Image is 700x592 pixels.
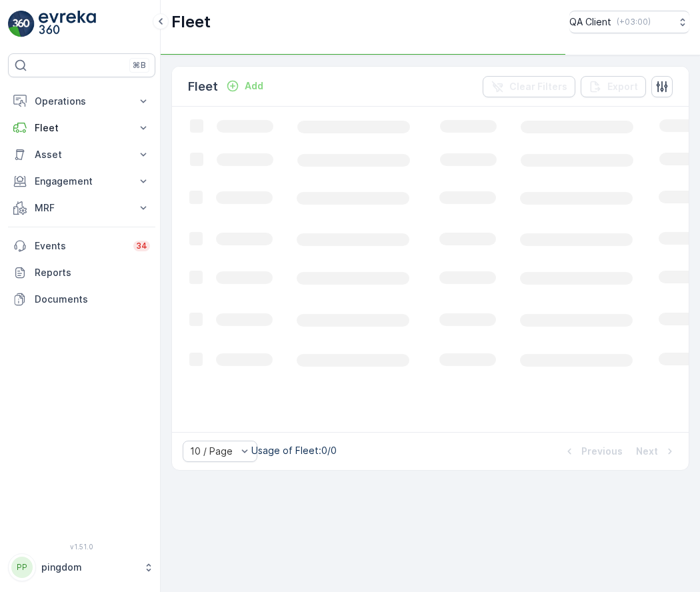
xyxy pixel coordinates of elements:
[8,141,155,168] button: Asset
[35,293,150,306] p: Documents
[8,259,155,286] a: Reports
[8,115,155,141] button: Fleet
[35,121,129,135] p: Fleet
[8,553,155,581] button: PPpingdom
[581,445,623,458] p: Previous
[35,95,129,108] p: Operations
[635,443,678,459] button: Next
[35,148,129,161] p: Asset
[607,80,638,93] p: Export
[8,195,155,221] button: MRF
[569,15,611,29] p: QA Client
[221,78,269,94] button: Add
[581,76,646,97] button: Export
[39,11,96,37] img: logo_light-DOdMpM7g.png
[8,286,155,313] a: Documents
[509,80,567,93] p: Clear Filters
[136,241,147,251] p: 34
[8,88,155,115] button: Operations
[133,60,146,71] p: ⌘B
[41,561,137,574] p: pingdom
[483,76,575,97] button: Clear Filters
[245,79,263,93] p: Add
[35,239,125,253] p: Events
[8,543,155,551] span: v 1.51.0
[636,445,658,458] p: Next
[8,168,155,195] button: Engagement
[561,443,624,459] button: Previous
[35,201,129,215] p: MRF
[35,266,150,279] p: Reports
[617,17,651,27] p: ( +03:00 )
[35,175,129,188] p: Engagement
[251,444,337,457] p: Usage of Fleet : 0/0
[8,11,35,37] img: logo
[8,233,155,259] a: Events34
[11,557,33,578] div: PP
[569,11,689,33] button: QA Client(+03:00)
[171,11,211,33] p: Fleet
[188,77,218,96] p: Fleet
